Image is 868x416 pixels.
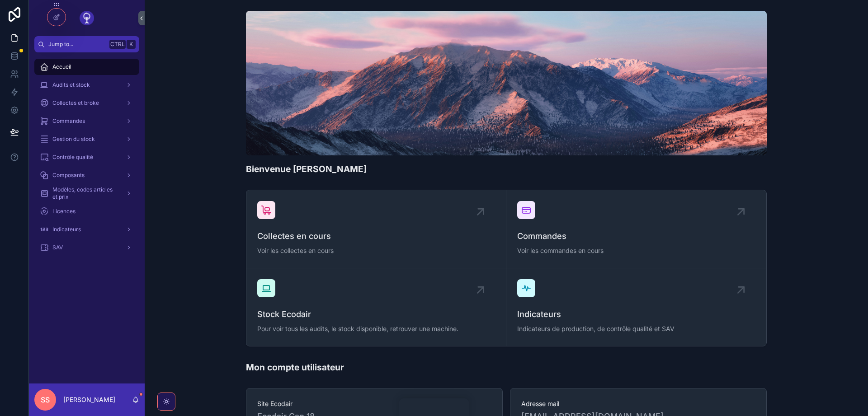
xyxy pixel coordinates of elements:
a: Accueil [34,59,139,75]
a: IndicateursIndicateurs de production, de contrôle qualité et SAV [506,268,766,346]
div: scrollable content [29,52,145,267]
span: K [127,41,135,48]
a: Composants [34,167,139,183]
a: Modèles, codes articles et prix [34,185,139,201]
a: Licences [34,203,139,220]
a: SAV [34,239,139,256]
a: CommandesVoir les commandes en cours [506,190,766,268]
span: Voir les commandes en cours [517,246,755,255]
span: Indicateurs de production, de contrôle qualité et SAV [517,324,755,333]
span: Composants [52,172,85,179]
span: Voir les collectes en cours [257,246,495,255]
span: Licences [52,208,75,215]
span: Jump to... [48,41,106,48]
span: Ctrl [109,40,126,49]
span: Commandes [517,230,755,243]
span: Indicateurs [52,226,81,233]
span: Stock Ecodair [257,308,495,321]
p: [PERSON_NAME] [63,395,115,404]
span: Indicateurs [517,308,755,321]
span: Collectes en cours [257,230,495,243]
a: Contrôle qualité [34,149,139,165]
img: App logo [80,11,94,25]
a: Stock EcodairPour voir tous les audits, le stock disponible, retrouver une machine. [246,268,506,346]
a: Collectes et broke [34,95,139,111]
span: Pour voir tous les audits, le stock disponible, retrouver une machine. [257,324,495,333]
a: Audits et stock [34,77,139,93]
span: Contrôle qualité [52,154,93,161]
span: Commandes [52,117,85,125]
h1: Mon compte utilisateur [246,361,344,374]
span: Adresse mail [521,399,755,408]
span: Audits et stock [52,81,90,89]
span: Accueil [52,63,71,70]
a: Commandes [34,113,139,129]
span: Gestion du stock [52,136,95,143]
a: Gestion du stock [34,131,139,147]
button: Jump to...CtrlK [34,36,139,52]
span: Site Ecodair [257,399,491,408]
span: Modèles, codes articles et prix [52,186,118,201]
a: Collectes en coursVoir les collectes en cours [246,190,506,268]
span: SS [41,394,50,405]
span: Collectes et broke [52,99,99,107]
h1: Bienvenue [PERSON_NAME] [246,163,367,175]
a: Indicateurs [34,221,139,238]
span: SAV [52,244,63,251]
